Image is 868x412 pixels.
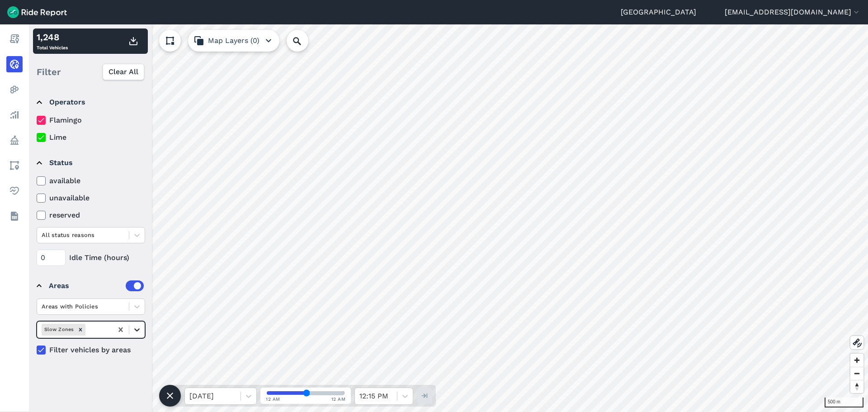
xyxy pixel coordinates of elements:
[825,398,863,407] div: 500 m
[108,66,138,77] span: Clear All
[37,90,144,115] summary: Operators
[37,250,145,266] div: Idle Time (hours)
[37,210,145,221] label: reserved
[37,175,145,186] label: available
[6,183,23,199] a: Health
[37,115,145,126] label: Flamingo
[6,208,23,224] a: Datasets
[850,380,863,393] button: Reset bearing to north
[6,81,23,98] a: Heatmaps
[6,56,23,72] a: Realtime
[331,396,346,403] span: 12 AM
[287,30,323,52] input: Search Location or Vehicles
[37,345,145,355] label: Filter vehicles by areas
[42,324,75,335] div: Slow Zones
[37,30,68,44] div: 1,248
[621,7,696,18] a: [GEOGRAPHIC_DATA]
[37,150,144,175] summary: Status
[6,132,23,148] a: Policy
[725,7,861,18] button: [EMAIL_ADDRESS][DOMAIN_NAME]
[6,157,23,174] a: Areas
[75,324,85,335] div: Remove Slow Zones
[7,6,67,18] img: Ride Report
[188,30,279,52] button: Map Layers (0)
[37,273,144,298] summary: Areas
[266,396,280,403] span: 12 AM
[33,58,148,86] div: Filter
[850,367,863,380] button: Zoom out
[29,24,868,412] canvas: Map
[37,132,145,143] label: Lime
[6,31,23,47] a: Report
[6,107,23,123] a: Analyze
[49,280,144,291] div: Areas
[37,30,68,52] div: Total Vehicles
[103,64,144,80] button: Clear All
[850,354,863,367] button: Zoom in
[37,193,145,204] label: unavailable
